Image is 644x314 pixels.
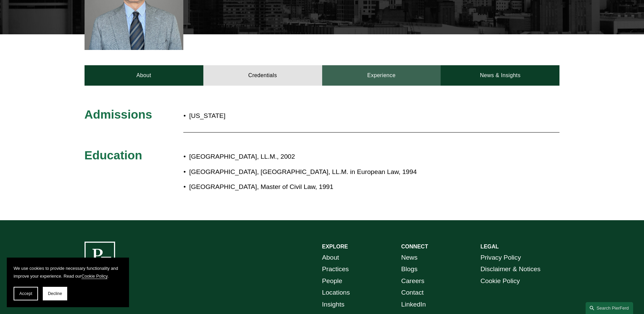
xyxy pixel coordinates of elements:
[480,275,520,287] a: Cookie Policy
[401,263,418,275] a: Blogs
[322,263,349,275] a: Practices
[7,258,129,307] section: Cookie banner
[322,252,339,264] a: About
[189,166,500,178] p: [GEOGRAPHIC_DATA], [GEOGRAPHIC_DATA], LL.M. in European Law, 1994
[586,302,633,314] a: Search this site
[14,264,122,280] p: We use cookies to provide necessary functionality and improve your experience. Read our .
[43,287,67,300] button: Decline
[401,252,418,264] a: News
[85,108,152,121] span: Admissions
[189,110,362,122] p: [US_STATE]
[322,65,441,86] a: Experience
[85,149,142,162] span: Education
[401,287,424,299] a: Contact
[401,244,428,249] strong: CONNECT
[48,291,62,296] span: Decline
[14,287,38,300] button: Accept
[480,263,540,275] a: Disclaimer & Notices
[401,299,426,311] a: LinkedIn
[322,275,343,287] a: People
[189,181,500,193] p: [GEOGRAPHIC_DATA], Master of Civil Law, 1991
[441,65,559,86] a: News & Insights
[81,274,108,279] a: Cookie Policy
[480,244,499,249] strong: LEGAL
[322,299,345,311] a: Insights
[189,151,500,163] p: [GEOGRAPHIC_DATA], LL.M., 2002
[322,287,350,299] a: Locations
[322,244,348,249] strong: EXPLORE
[85,65,203,86] a: About
[401,275,424,287] a: Careers
[203,65,322,86] a: Credentials
[19,291,32,296] span: Accept
[480,252,521,264] a: Privacy Policy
